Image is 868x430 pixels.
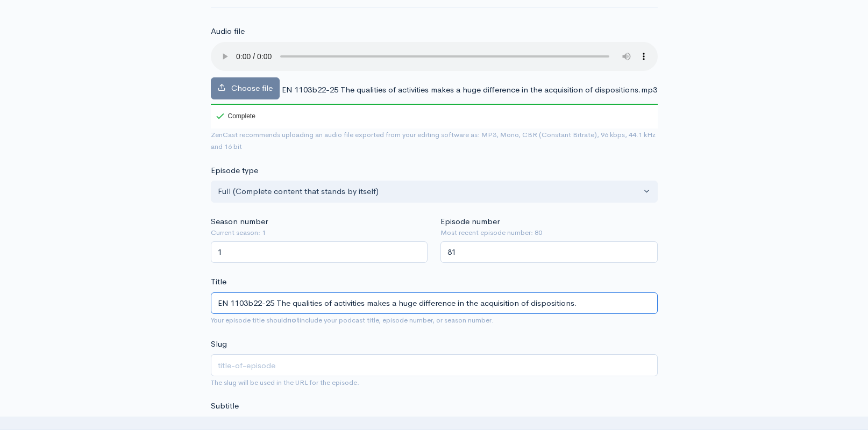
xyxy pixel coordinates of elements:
small: The slug will be used in the URL for the episode. [211,378,359,387]
label: Episode type [211,164,258,177]
label: Audio file [211,25,245,38]
div: 100% [211,104,658,105]
span: EN 1103b22-25 The qualities of activities makes a huge difference in the acquisition of dispositi... [282,84,657,95]
input: What is the episode's title? [211,292,658,314]
label: Subtitle [211,400,239,412]
label: Episode number [440,216,500,228]
input: title-of-episode [211,354,658,376]
small: Current season: 1 [211,227,428,238]
small: Your episode title should include your podcast title, episode number, or season number. [211,316,494,325]
span: Choose file [231,83,273,93]
div: Complete [216,113,255,119]
button: Full (Complete content that stands by itself) [211,181,658,203]
label: Season number [211,216,268,228]
strong: not [287,316,300,325]
small: ZenCast recommends uploading an audio file exported from your editing software as: MP3, Mono, CBR... [211,130,656,152]
input: Enter episode number [440,241,658,263]
input: Enter season number for this episode [211,241,428,263]
div: Complete [211,104,258,128]
label: Title [211,276,226,288]
label: Slug [211,338,227,350]
div: Full (Complete content that stands by itself) [218,185,641,198]
small: Most recent episode number: 80 [440,227,658,238]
